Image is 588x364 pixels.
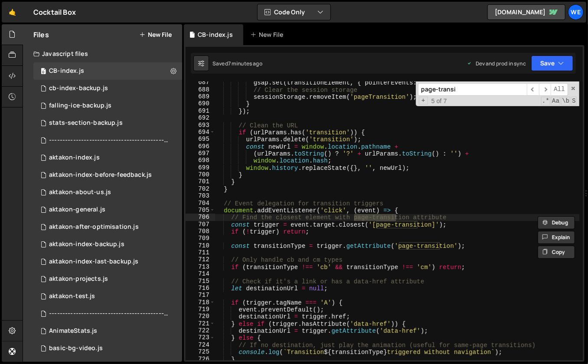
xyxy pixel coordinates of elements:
div: 710 [186,242,215,249]
span: 5 of 7 [428,97,451,104]
div: 726 [186,356,215,363]
div: 12094/44999.js [33,253,182,270]
span: Alt-Enter [551,83,568,96]
a: We [568,4,584,20]
button: New File [139,31,172,38]
div: 689 [186,93,215,100]
div: 12094/36058.js [33,340,182,357]
span: Search In Selection [571,97,577,105]
div: Dev and prod in sync [467,60,526,67]
div: cb-index-backup.js [49,84,108,92]
div: 12094/46985.js [33,305,185,322]
div: 711 [186,249,215,256]
div: aktakon-index-before-feedback.js [49,171,152,179]
div: 12094/46486.js [33,62,182,80]
div: 692 [186,114,215,121]
div: aktakon-index-last-backup.js [49,258,138,266]
input: Search for [418,83,527,96]
div: 695 [186,136,215,143]
div: 720 [186,313,215,320]
div: 724 [186,341,215,348]
div: stats-section-backup.js [49,119,123,127]
a: [DOMAIN_NAME] [487,4,565,20]
div: 712 [186,256,215,263]
button: Code Only [258,4,330,20]
div: Cocktail Box [33,7,76,17]
span: ​ [527,83,539,96]
span: RegExp Search [541,97,550,105]
div: 706 [186,214,215,221]
div: 7 minutes ago [228,60,262,67]
div: 690 [186,100,215,107]
div: 12094/43364.js [33,149,182,166]
span: ​ [539,83,551,96]
div: 699 [186,164,215,171]
div: 716 [186,285,215,292]
div: 12094/44389.js [33,270,182,288]
div: 705 [186,207,215,214]
div: 721 [186,320,215,327]
div: 719 [186,306,215,313]
div: aktakon-general.js [49,206,105,214]
div: aktakon-index-backup.js [49,240,124,248]
div: 713 [186,263,215,270]
div: 12094/30498.js [33,322,182,340]
div: 703 [186,192,215,199]
div: 12094/46847.js [33,80,182,97]
div: 698 [186,157,215,164]
div: 694 [186,129,215,136]
div: 714 [186,270,215,277]
div: 12094/46984.js [33,132,185,149]
div: 688 [186,86,215,93]
div: 704 [186,200,215,207]
a: 🤙 [2,2,23,23]
div: 12094/46983.js [33,166,182,184]
div: 12094/45381.js [33,288,182,305]
div: Saved [212,60,262,67]
div: aktakon-about-us.js [49,188,111,196]
div: 700 [186,171,215,178]
div: 693 [186,122,215,129]
div: falling-ice-backup.js [49,102,111,110]
span: 0 [41,68,46,75]
h2: Files [33,30,49,39]
button: Explain [538,231,575,244]
div: Javascript files [23,45,182,62]
span: Whole Word Search [561,97,570,105]
button: Copy [538,246,575,259]
div: 723 [186,334,215,341]
div: aktakon-test.js [49,292,95,300]
div: 12094/47253.js [33,97,182,114]
div: 715 [186,278,215,285]
button: Save [531,55,573,71]
div: 697 [186,150,215,157]
div: ----------------------------------------------------------------------------------------.js [49,310,169,318]
span: Toggle Replace mode [419,97,428,104]
span: CaseSensitive Search [551,97,560,105]
button: Debug [538,216,575,229]
div: 12094/45380.js [33,201,182,218]
div: ----------------------------------------------------------------.js [49,136,169,144]
div: 12094/44521.js [33,184,182,201]
div: 709 [186,235,215,242]
div: basic-bg-video.js [49,344,103,352]
div: 12094/47254.js [33,114,182,132]
div: CB-index.js [49,67,84,75]
div: 12094/44174.js [33,236,182,253]
div: 725 [186,348,215,355]
div: 696 [186,143,215,150]
div: 708 [186,228,215,235]
div: New File [250,30,287,39]
div: 12094/46147.js [33,218,182,236]
div: 722 [186,327,215,334]
div: aktakon-projects.js [49,275,108,283]
div: 707 [186,221,215,228]
div: aktakon-index.js [49,154,100,162]
div: 691 [186,107,215,114]
div: 717 [186,292,215,299]
div: AnimateStats.js [49,327,97,335]
div: CB-index.js [198,30,233,39]
div: 718 [186,299,215,306]
div: 701 [186,178,215,185]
